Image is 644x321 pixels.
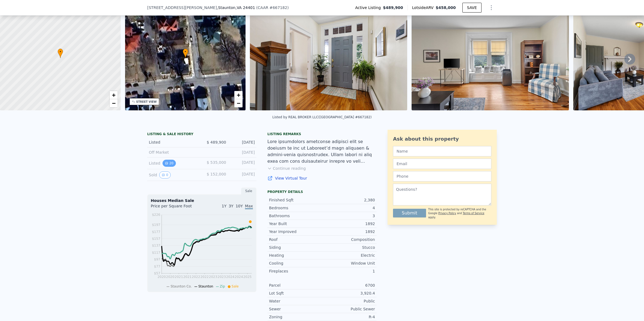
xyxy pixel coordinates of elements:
button: SAVE [462,3,481,13]
div: Stucco [322,245,375,250]
span: Staunton [198,284,213,288]
div: Zoning [269,314,322,320]
a: View Virtual Tour [267,175,377,181]
div: 1892 [322,221,375,226]
div: Listed by REAL BROKER LLC ([GEOGRAPHIC_DATA] #667182) [272,115,372,119]
span: • [183,49,188,54]
tspan: 2023 [209,275,217,279]
span: # 667182 [269,5,287,10]
div: Lore ipsumdolors ametconse adipisci elit se doeiusm te inc ut Laboreet’d magn aliquaen & admini-v... [267,138,377,165]
span: Sale [232,284,239,288]
div: Ask about this property [393,135,491,143]
span: 1Y [222,204,226,208]
tspan: $157 [152,237,160,241]
tspan: $226 [152,213,160,217]
img: Sale: 167229022 Parcel: 100804361 [250,6,407,110]
span: 10Y [236,204,243,208]
span: 3Y [229,204,233,208]
tspan: 2022 [200,275,209,279]
span: • [58,49,63,54]
span: Active Listing [355,5,383,10]
span: − [112,100,115,107]
div: [DATE] [231,171,255,178]
div: Listed [149,160,197,167]
div: Public Sewer [322,306,375,312]
tspan: 2021 [183,275,192,279]
div: This site is protected by reCAPTCHA and the Google and apply. [428,208,491,219]
div: Roof [269,237,322,242]
tspan: $117 [152,251,160,255]
a: Zoom out [234,99,243,107]
tspan: $137 [152,244,160,248]
div: Listed [149,140,197,145]
div: Composition [322,237,375,242]
button: Show Options [486,2,497,13]
tspan: 2024 [226,275,235,279]
a: Terms of Service [463,212,484,215]
div: • [183,49,188,58]
button: Continue reading [267,166,306,171]
div: ( ) [256,5,289,10]
div: 4 [322,205,375,211]
div: Water [269,298,322,304]
div: Public [322,298,375,304]
span: + [237,92,240,98]
div: Cooling [269,261,322,266]
span: − [237,100,240,107]
div: Sold [149,171,197,178]
div: 3 [322,213,375,219]
button: Submit [393,209,426,217]
div: [DATE] [231,140,255,145]
input: Name [393,146,491,156]
div: Off Market [149,150,197,155]
span: Staunton Co. [170,284,192,288]
tspan: 2023 [218,275,226,279]
span: , VA 24401 [235,5,255,10]
tspan: $57 [154,272,160,275]
span: Max [245,204,253,209]
div: Window Unit [322,261,375,266]
img: Sale: 167229022 Parcel: 100804361 [412,6,569,110]
div: 3,920.4 [322,290,375,296]
input: Phone [393,171,491,181]
span: CAAR [258,5,268,10]
button: View historical data [163,160,176,167]
span: Zip [220,284,225,288]
span: $458,000 [436,5,456,10]
span: $ 489,900 [207,140,226,144]
div: Bedrooms [269,205,322,211]
div: Electric [322,253,375,258]
span: + [112,92,115,98]
tspan: 2022 [192,275,200,279]
div: Houses Median Sale [151,198,253,203]
div: Sale [241,187,256,195]
div: Listing remarks [267,132,377,136]
span: [STREET_ADDRESS][PERSON_NAME] [147,5,217,10]
div: STREET VIEW [136,100,157,104]
tspan: 2021 [175,275,183,279]
span: $ 535,000 [207,160,226,165]
div: Sewer [269,306,322,312]
div: LISTING & SALE HISTORY [147,132,256,137]
div: Price per Square Foot [151,203,202,212]
a: Zoom in [110,91,118,99]
div: Bathrooms [269,213,322,219]
div: [DATE] [231,150,255,155]
span: $489,900 [383,5,403,10]
div: 1 [322,268,375,274]
tspan: $77 [154,265,160,268]
div: • [58,49,63,58]
tspan: 2024 [235,275,243,279]
tspan: 2020 [158,275,166,279]
span: , Staunton [217,5,255,10]
div: Heating [269,253,322,258]
div: Lot Sqft [269,290,322,296]
div: Year Built [269,221,322,226]
div: Fireplaces [269,268,322,274]
a: Zoom out [110,99,118,107]
div: Finished Sqft [269,197,322,203]
div: 6700 [322,283,375,288]
span: Lotside ARV [412,5,436,10]
tspan: 2020 [166,275,175,279]
div: [DATE] [231,160,255,167]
